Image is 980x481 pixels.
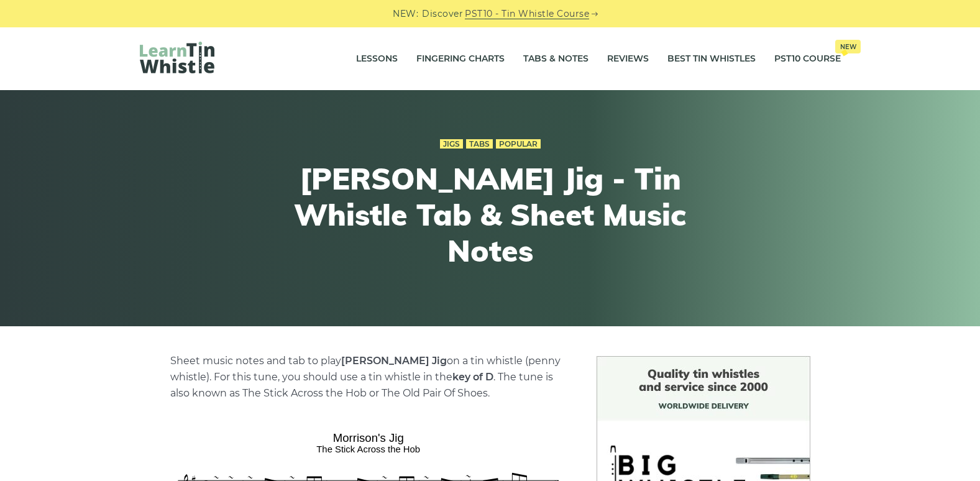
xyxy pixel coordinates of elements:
[416,44,505,75] a: Fingering Charts
[341,355,447,367] strong: [PERSON_NAME] Jig
[140,42,214,73] img: LearnTinWhistle.com
[452,371,493,383] strong: key of D
[774,44,841,75] a: PST10 CourseNew
[466,139,493,149] a: Tabs
[607,44,649,75] a: Reviews
[356,44,398,75] a: Lessons
[440,139,463,149] a: Jigs
[523,44,588,75] a: Tabs & Notes
[262,161,719,268] h1: [PERSON_NAME] Jig - Tin Whistle Tab & Sheet Music Notes
[496,139,541,149] a: Popular
[170,353,567,401] p: Sheet music notes and tab to play on a tin whistle (penny whistle). For this tune, you should use...
[835,40,861,53] span: New
[667,44,756,75] a: Best Tin Whistles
